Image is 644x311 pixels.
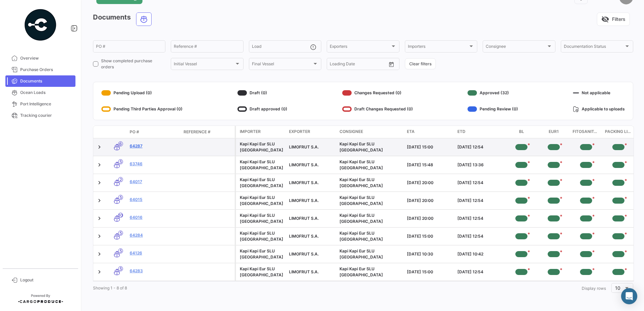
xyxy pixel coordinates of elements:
span: Exporter [289,129,310,135]
div: [DATE] 20:00 [407,215,452,221]
span: Kapi Kapi Eur SLU Hamburgo [340,266,383,277]
div: [DATE] 12:54 [457,198,503,204]
span: Initial Vessel [174,63,234,67]
div: LIMOFRUT S.A. [289,269,334,275]
span: ETA [407,129,415,135]
span: 5 [118,266,123,271]
span: Show completed purchase orders [101,58,165,70]
img: powered-by.png [24,8,57,42]
div: Kapi Kapi Eur SLU [GEOGRAPHIC_DATA] [240,212,284,224]
div: Kapi Kapi Eur SLU [GEOGRAPHIC_DATA] [240,266,284,278]
datatable-header-cell: Importer [236,126,286,138]
span: Consignee [340,129,363,135]
datatable-header-cell: Fitosanitario [570,126,602,138]
span: 2 [118,177,123,182]
a: Tracking courier [5,110,75,121]
a: 63746 [130,161,178,167]
div: [DATE] 15:00 [407,269,452,275]
datatable-header-cell: Exporter [286,126,337,138]
span: Kapi Kapi Eur SLU Hamburgo [340,141,383,152]
span: PO # [130,129,139,135]
div: [DATE] 13:36 [457,162,503,168]
div: [DATE] 12:54 [457,180,503,186]
a: Expand/Collapse Row [96,179,103,186]
span: Kapi Kapi Eur SLU Hamburgo [340,195,383,206]
span: Ocean Loads [20,90,73,96]
span: 5 [118,159,123,164]
a: Expand/Collapse Row [96,233,103,240]
div: [DATE] 20:00 [407,180,452,186]
span: Importers [408,45,468,50]
button: Clear filters [405,58,436,69]
div: Abrir Intercom Messenger [621,288,637,304]
span: EUR1 [549,129,559,135]
a: Purchase Orders [5,64,75,75]
div: [DATE] 12:54 [457,233,503,239]
a: 64126 [130,250,178,256]
a: Expand/Collapse Row [96,162,103,168]
div: [DATE] 12:54 [457,144,503,150]
div: [DATE] 10:30 [407,251,452,257]
a: 64016 [130,214,178,220]
div: Kapi Kapi Eur SLU [GEOGRAPHIC_DATA] [240,230,284,242]
span: Packing List [605,129,632,135]
a: Expand/Collapse Row [96,269,103,275]
div: LIMOFRUT S.A. [289,144,334,150]
a: 64015 [130,197,178,203]
div: Applicable to uploads [573,104,625,114]
a: Port Intelligence [5,98,75,110]
span: 10 [118,213,123,218]
div: Draft Changes Requested (0) [342,104,413,114]
div: LIMOFRUT S.A. [289,162,334,168]
div: Draft approved (0) [237,104,287,114]
div: Draft (0) [237,88,287,98]
div: Approved (32) [468,88,518,98]
a: Expand/Collapse Row [96,251,103,257]
span: Display rows [582,286,606,291]
span: Port Intelligence [20,101,73,107]
span: BL [519,129,524,135]
button: Open calendar [386,59,396,69]
span: 5 [118,231,123,236]
button: visibility_offFilters [597,12,630,26]
datatable-header-cell: BL [505,126,538,138]
a: 64284 [130,232,178,238]
input: From [330,63,339,67]
datatable-header-cell: PO # [127,126,181,138]
span: 10 [615,285,620,291]
a: Expand/Collapse Row [96,197,103,204]
span: Kapi Kapi Eur SLU Hamburgo [340,177,383,188]
a: Documents [5,75,75,87]
span: Tracking courier [20,112,73,118]
span: Logout [20,277,73,283]
div: Changes Requested (0) [342,88,413,98]
span: Consignee [486,45,546,50]
span: Exporters [330,45,390,50]
div: LIMOFRUT S.A. [289,251,334,257]
a: Expand/Collapse Row [96,215,103,222]
div: [DATE] 20:00 [407,198,452,204]
span: Fitosanitario [573,129,600,135]
div: Pending Review (0) [468,104,518,114]
datatable-header-cell: ETD [455,126,505,138]
div: Kapi Kapi Eur SLU [GEOGRAPHIC_DATA] [240,195,284,207]
div: Pending Third Parties Approval (0) [101,104,183,114]
div: LIMOFRUT S.A. [289,198,334,204]
span: 5 [118,248,123,253]
datatable-header-cell: Packing List [602,126,635,138]
div: Kapi Kapi Eur SLU [GEOGRAPHIC_DATA] [240,177,284,189]
a: Expand/Collapse Row [96,144,103,150]
div: [DATE] 15:00 [407,144,452,150]
span: Documents [20,78,73,84]
datatable-header-cell: EUR1 [538,126,570,138]
button: Ocean [136,13,151,26]
a: Overview [5,53,75,64]
span: 6 [118,141,123,146]
a: 64283 [130,268,178,274]
span: Kapi Kapi Eur SLU Hamburgo [340,248,383,260]
div: Kapi Kapi Eur SLU [GEOGRAPHIC_DATA] [240,159,284,171]
div: LIMOFRUT S.A. [289,215,334,221]
span: Final Vessel [252,63,312,67]
span: visibility_off [601,15,609,23]
div: Kapi Kapi Eur SLU [GEOGRAPHIC_DATA] [240,141,284,153]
